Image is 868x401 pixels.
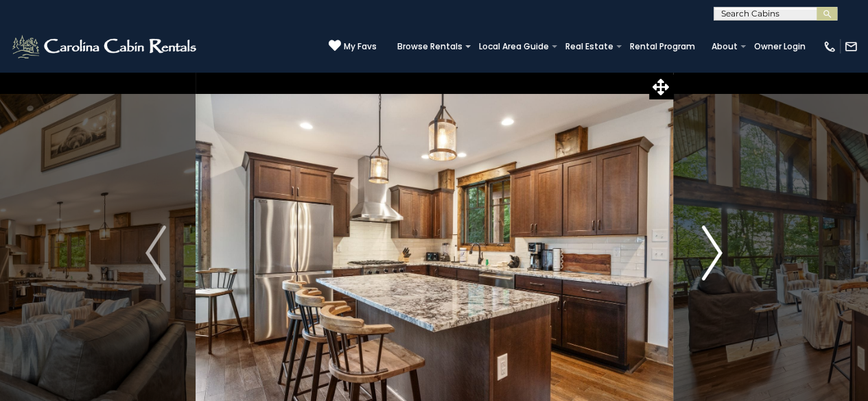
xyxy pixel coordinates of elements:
a: Real Estate [559,37,620,56]
img: phone-regular-white.png [823,40,836,53]
a: Local Area Guide [472,37,556,56]
a: Owner Login [747,37,812,56]
img: mail-regular-white.png [844,40,858,53]
a: My Favs [329,39,377,53]
img: White-1-2.png [10,33,200,60]
a: About [705,37,744,56]
img: arrow [702,226,723,280]
a: Browse Rentals [390,37,469,56]
img: arrow [145,226,166,280]
span: My Favs [344,40,377,53]
a: Rental Program [623,37,702,56]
